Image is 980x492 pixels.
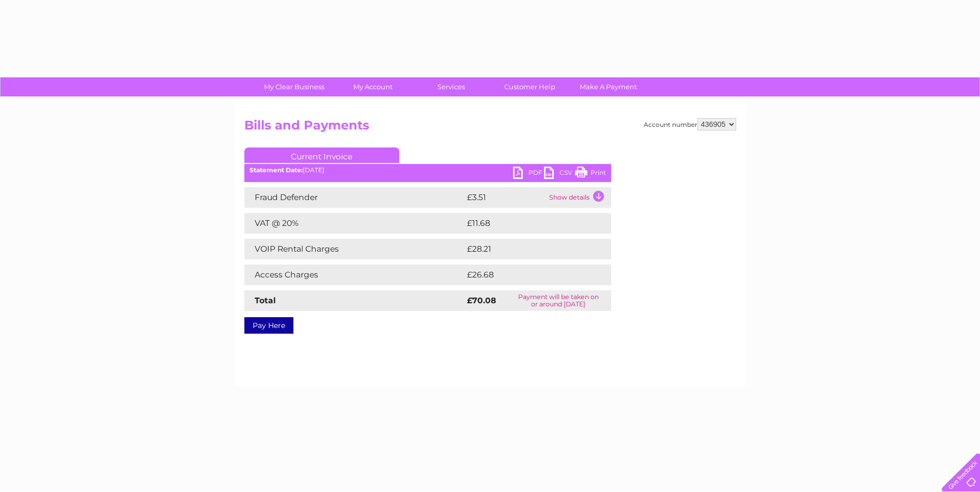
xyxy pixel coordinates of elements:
[575,167,606,182] a: Print
[244,239,464,259] td: VOIP Rental Charges
[255,296,276,305] strong: Total
[244,213,464,234] td: VAT @ 20%
[487,77,572,96] a: Customer Help
[544,167,575,182] a: CSV
[464,265,591,285] td: £26.68
[467,296,496,305] strong: £70.08
[464,213,588,234] td: £11.68
[464,239,589,259] td: £28.21
[250,166,303,174] b: Statement Date:
[566,77,651,96] a: Make A Payment
[506,290,611,311] td: Payment will be taken on or around [DATE]
[547,187,611,208] td: Show details
[244,187,464,208] td: Fraud Defender
[513,167,544,182] a: PDF
[409,77,494,96] a: Services
[244,265,464,285] td: Access Charges
[330,77,415,96] a: My Account
[244,118,736,138] h2: Bills and Payments
[244,167,611,174] div: [DATE]
[252,77,337,96] a: My Clear Business
[644,118,736,130] div: Account number
[244,317,293,334] a: Pay Here
[464,187,547,208] td: £3.51
[244,147,399,163] a: Current Invoice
